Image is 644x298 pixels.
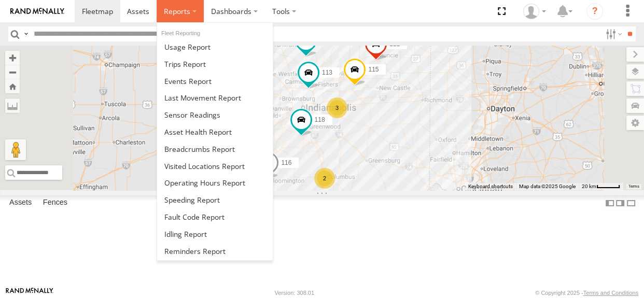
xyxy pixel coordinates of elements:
[535,290,638,296] div: © Copyright 2025 -
[327,97,347,118] div: 3
[157,260,273,277] a: Service Reminder Notifications Report
[5,51,20,65] button: Zoom in
[38,196,73,210] label: Fences
[281,159,291,166] span: 116
[626,195,636,210] label: Hide Summary Table
[5,79,20,93] button: Zoom Home
[157,174,273,191] a: Asset Operating Hours Report
[10,8,64,15] img: rand-logo.svg
[315,116,325,123] span: 118
[389,40,400,47] span: 111
[5,65,20,79] button: Zoom out
[157,243,273,260] a: Reminders Report
[583,290,638,296] a: Terms and Conditions
[6,288,53,298] a: Visit our Website
[582,183,596,189] span: 20 km
[157,106,273,123] a: Sensor Readings
[157,123,273,140] a: Asset Health Report
[4,196,37,210] label: Assets
[314,168,335,189] div: 2
[468,183,513,190] button: Keyboard shortcuts
[157,208,273,225] a: Fault Code Report
[519,183,576,189] span: Map data ©2025 Google
[605,195,615,210] label: Dock Summary Table to the Left
[579,183,623,190] button: Map Scale: 20 km per 42 pixels
[586,3,603,20] i: ?
[615,195,625,210] label: Dock Summary Table to the Right
[5,98,20,113] label: Measure
[157,225,273,243] a: Idling Report
[22,26,30,41] label: Search Query
[157,158,273,175] a: Visited Locations Report
[157,140,273,158] a: Breadcrumbs Report
[601,26,624,41] label: Search Filter Options
[157,38,273,55] a: Usage Report
[157,191,273,208] a: Fleet Speed Report
[520,4,550,19] div: Brandon Hickerson
[157,73,273,90] a: Full Events Report
[368,65,379,73] span: 115
[628,185,639,189] a: Terms (opens in new tab)
[157,89,273,106] a: Last Movement Report
[157,55,273,73] a: Trips Report
[275,290,314,296] div: Version: 308.01
[322,69,332,76] span: 113
[626,116,644,130] label: Map Settings
[5,139,26,160] button: Drag Pegman onto the map to open Street View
